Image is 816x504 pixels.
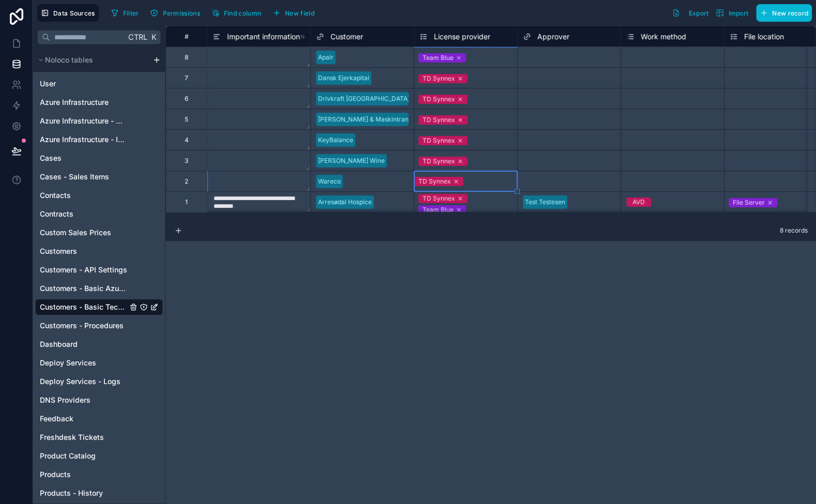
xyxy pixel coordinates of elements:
[318,94,410,103] div: Drivkraft [GEOGRAPHIC_DATA]
[146,5,203,21] button: Permissions
[318,53,334,62] div: Apair
[422,157,455,166] div: TD Synnex
[632,197,645,207] div: AVD
[37,4,99,22] button: Data Sources
[227,32,300,42] span: Important information
[422,115,455,125] div: TD Synnex
[146,5,207,21] a: Permissions
[224,9,261,17] span: Find column
[712,4,752,22] button: Import
[185,136,189,144] div: 4
[185,177,188,186] div: 2
[422,53,454,63] div: Team Blue
[318,156,385,165] div: [PERSON_NAME] Wine
[318,177,341,186] div: Wareco
[123,9,139,17] span: Filter
[185,95,188,103] div: 6
[422,74,455,83] div: TD Synnex
[127,30,148,43] span: Ctrl
[434,32,490,42] span: License provider
[185,198,188,206] div: 1
[318,115,437,124] div: [PERSON_NAME] & Maskintransport ApS
[780,226,808,235] span: 8 records
[162,9,200,17] span: Permissions
[53,9,95,17] span: Data Sources
[185,115,188,124] div: 5
[318,135,353,145] div: KeyBalance
[744,32,784,42] span: File location
[422,205,454,215] div: Team Blue
[285,9,314,17] span: New field
[422,136,455,145] div: TD Synnex
[208,5,265,21] button: Find column
[537,32,569,42] span: Approver
[756,4,812,22] button: New record
[185,53,188,62] div: 8
[772,9,808,17] span: New record
[525,197,565,207] div: Test Testesen
[174,33,199,40] div: #
[330,32,363,42] span: Customer
[107,5,143,21] button: Filter
[733,198,765,207] div: File Server
[752,4,812,22] a: New record
[269,5,318,21] button: New field
[668,4,712,22] button: Export
[318,73,369,83] div: Dansk Ejerkapital
[150,34,157,41] span: K
[185,157,188,165] div: 3
[185,74,188,82] div: 7
[688,9,708,17] span: Export
[728,9,748,17] span: Import
[422,95,455,104] div: TD Synnex
[641,32,686,42] span: Work method
[422,194,455,203] div: TD Synnex
[318,197,372,207] div: Arresødal Hospice
[418,177,451,186] div: TD Synnex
